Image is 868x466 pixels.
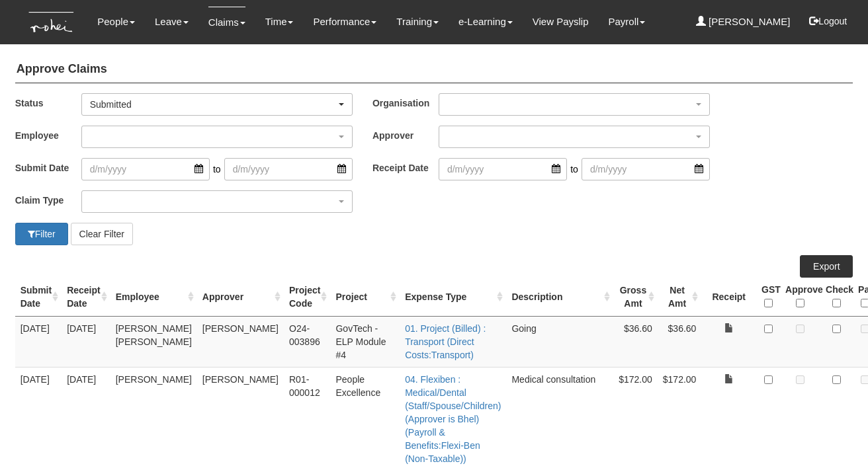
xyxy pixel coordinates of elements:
a: e-Learning [458,7,513,37]
button: Clear Filter [71,223,133,245]
span: to [210,158,224,180]
button: Filter [15,223,68,245]
a: Leave [155,7,189,37]
a: Payroll [608,7,645,37]
th: Approver : activate to sort column ascending [197,278,284,317]
div: Submitted [90,98,336,111]
td: [PERSON_NAME] [197,316,284,367]
a: [PERSON_NAME] [696,7,791,37]
td: [DATE] [15,316,62,367]
label: Receipt Date [372,158,439,177]
h4: Approve Claims [15,56,853,83]
th: Project : activate to sort column ascending [330,278,400,317]
button: Submitted [81,93,353,116]
a: Training [396,7,439,37]
input: d/m/yyyy [81,158,210,180]
td: [DATE] [62,316,110,367]
th: Receipt [701,278,756,317]
td: [PERSON_NAME] [PERSON_NAME] [110,316,197,367]
a: View Payslip [533,7,589,37]
th: Check [820,278,853,317]
th: Expense Type : activate to sort column ascending [400,278,506,317]
a: Time [265,7,294,37]
label: Approver [372,126,439,145]
a: 01. Project (Billed) : Transport (Direct Costs:Transport) [405,323,486,360]
th: Description : activate to sort column ascending [506,278,613,317]
td: Going [506,316,613,367]
td: O24-003896 [284,316,330,367]
th: Approve [780,278,820,317]
label: Organisation [372,93,439,112]
th: Submit Date : activate to sort column ascending [15,278,62,317]
th: Net Amt : activate to sort column ascending [658,278,702,317]
th: Project Code : activate to sort column ascending [284,278,330,317]
a: Claims [208,7,245,38]
a: 04. Flexiben : Medical/Dental (Staff/Spouse/Children) (Approver is Bhel) (Payroll & Benefits:Flex... [405,374,501,464]
th: Employee : activate to sort column ascending [110,278,197,317]
th: Receipt Date : activate to sort column ascending [62,278,110,317]
label: Status [15,93,81,112]
label: Claim Type [15,190,81,210]
a: Export [800,255,853,278]
td: GovTech - ELP Module #4 [330,316,400,367]
input: d/m/yyyy [439,158,567,180]
label: Employee [15,126,81,145]
th: GST [756,278,780,317]
td: $36.60 [613,316,658,367]
label: Submit Date [15,158,81,177]
button: Logout [800,5,856,37]
th: Gross Amt : activate to sort column ascending [613,278,658,317]
td: $36.60 [658,316,702,367]
span: to [567,158,582,180]
a: Performance [313,7,376,37]
a: People [97,7,135,37]
input: d/m/yyyy [224,158,353,180]
input: d/m/yyyy [582,158,710,180]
